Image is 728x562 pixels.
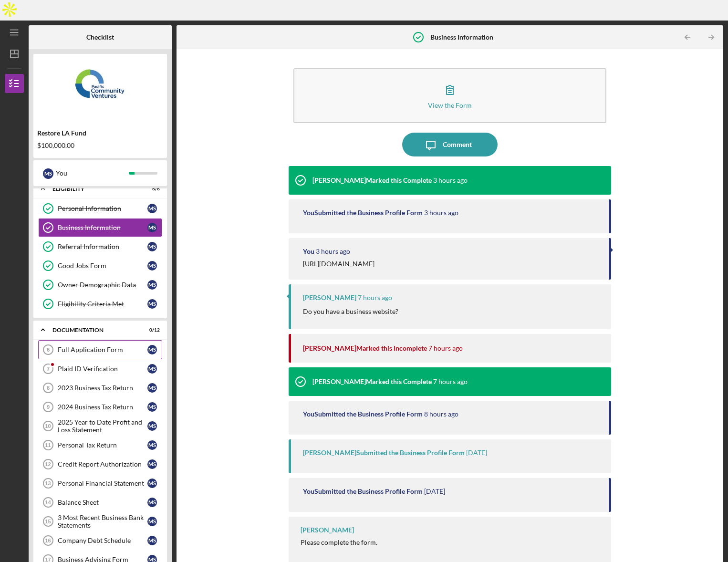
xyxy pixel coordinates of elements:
div: Good Jobs Form [58,262,147,270]
img: Product logo [33,59,167,116]
div: [PERSON_NAME] Marked this Complete [312,378,432,385]
div: You Submitted the Business Profile Form [303,488,423,495]
a: Referral InformationMS [38,237,162,256]
div: 3 Most Recent Business Bank Statements [58,514,147,529]
a: 82023 Business Tax ReturnMS [38,378,162,397]
div: M S [147,204,157,213]
a: Eligibility Criteria MetMS [38,294,162,313]
div: M S [147,280,157,290]
time: 2025-09-18 17:31 [428,344,463,352]
tspan: 15 [45,519,51,524]
div: Comment [443,133,472,156]
div: Eligibility [52,186,136,192]
a: 11Personal Tax ReturnMS [38,436,162,455]
a: 6Full Application FormMS [38,340,162,359]
div: 2025 Year to Date Profit and Loss Statement [58,418,147,434]
tspan: 14 [45,500,51,505]
div: Balance Sheet [58,499,147,506]
tspan: 11 [45,442,51,448]
div: [PERSON_NAME] Submitted the Business Profile Form [303,449,465,457]
time: 2025-09-18 21:54 [316,248,350,255]
div: [PERSON_NAME] Marked this Incomplete [303,344,427,352]
a: Owner Demographic DataMS [38,275,162,294]
div: M S [147,345,157,354]
a: 13Personal Financial StatementMS [38,474,162,493]
tspan: 7 [47,366,50,372]
div: M S [147,383,157,393]
p: Do you have a business website? [303,306,398,317]
tspan: 16 [45,538,51,543]
time: 2025-09-18 21:54 [424,209,458,217]
div: Personal Tax Return [58,441,147,449]
div: [URL][DOMAIN_NAME] [303,260,374,268]
tspan: 9 [47,404,50,410]
div: M S [147,536,157,545]
time: 2025-09-18 17:31 [433,378,468,385]
time: 2025-09-18 22:02 [433,177,468,184]
div: M S [147,517,157,526]
tspan: 13 [45,480,51,486]
div: Restore LA Fund [37,129,163,137]
b: Checklist [86,33,114,41]
a: 7Plaid ID VerificationMS [38,359,162,378]
div: M S [147,299,157,309]
a: 12Credit Report AuthorizationMS [38,455,162,474]
a: 92024 Business Tax ReturnMS [38,397,162,416]
div: Credit Report Authorization [58,460,147,468]
div: M S [147,440,157,450]
time: 2025-09-18 17:31 [358,294,392,302]
div: Personal Information [58,205,147,212]
tspan: 12 [45,461,51,467]
div: View the Form [428,102,472,109]
div: M S [147,223,157,232]
a: 102025 Year to Date Profit and Loss StatementMS [38,416,162,436]
a: 153 Most Recent Business Bank StatementsMS [38,512,162,531]
div: Owner Demographic Data [58,281,147,289]
div: Plaid ID Verification [58,365,147,373]
a: 16Company Debt ScheduleMS [38,531,162,550]
time: 2025-09-18 17:15 [424,410,458,418]
div: M S [147,421,157,431]
a: Good Jobs FormMS [38,256,162,275]
div: Please complete the form. [301,539,377,546]
div: M S [147,242,157,251]
div: 0 / 12 [143,327,160,333]
div: Full Application Form [58,346,147,354]
div: M S [147,261,157,271]
div: Business Information [58,224,147,231]
div: M S [147,402,157,412]
a: Personal InformationMS [38,199,162,218]
div: [PERSON_NAME] Marked this Complete [312,177,432,184]
div: M S [147,364,157,374]
div: 2023 Business Tax Return [58,384,147,392]
tspan: 10 [45,423,51,429]
button: Comment [402,133,498,156]
div: You Submitted the Business Profile Form [303,410,423,418]
div: You Submitted the Business Profile Form [303,209,423,217]
a: 14Balance SheetMS [38,493,162,512]
a: Business InformationMS [38,218,162,237]
div: M S [147,459,157,469]
tspan: 6 [47,347,50,353]
time: 2025-09-16 22:50 [466,449,487,457]
div: 6 / 6 [143,186,160,192]
div: M S [147,498,157,507]
time: 2025-09-16 20:33 [424,488,445,495]
div: [PERSON_NAME] [303,294,356,302]
div: M S [43,168,53,179]
div: Company Debt Schedule [58,537,147,544]
button: View the Form [293,68,606,123]
b: Business Information [430,33,493,41]
div: Documentation [52,327,136,333]
div: Referral Information [58,243,147,250]
div: Eligibility Criteria Met [58,300,147,308]
div: You [56,165,129,181]
div: Personal Financial Statement [58,479,147,487]
div: 2024 Business Tax Return [58,403,147,411]
div: $100,000.00 [37,142,163,149]
div: [PERSON_NAME] [301,526,354,534]
div: M S [147,479,157,488]
div: You [303,248,314,255]
tspan: 8 [47,385,50,391]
